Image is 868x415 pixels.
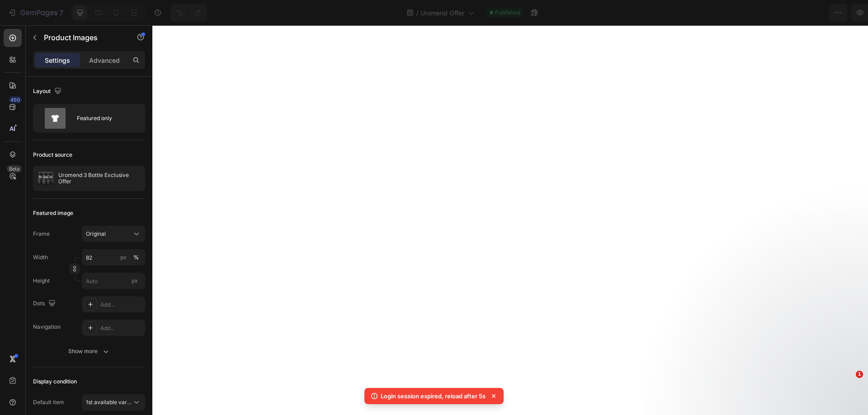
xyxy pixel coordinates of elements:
input: px [82,273,145,289]
span: Original [86,230,106,238]
div: 450 [9,96,22,103]
div: Show more [68,347,110,356]
p: Settings [45,56,70,65]
span: 1 [856,371,863,378]
div: Default item [33,398,64,406]
div: Display condition [33,378,77,386]
button: Publish [808,4,846,22]
div: Publish [816,8,838,18]
button: px [131,252,142,263]
div: Undo/Redo [170,4,207,22]
div: Featured image [33,209,73,217]
p: Product Images [44,32,121,43]
span: px [132,277,138,284]
div: Layout [33,85,63,98]
div: Product source [33,151,72,159]
p: Advanced [89,56,120,65]
iframe: Intercom live chat [837,384,859,406]
button: Save [774,4,804,22]
button: 7 [4,4,67,22]
p: Uromend 3 Bottle Exclusive Offer [58,172,142,185]
div: Navigation [33,323,61,331]
div: Featured only [77,108,132,129]
span: Published [495,9,520,17]
div: % [133,253,139,261]
label: Width [33,253,48,261]
button: Original [82,226,145,242]
button: % [118,252,129,263]
img: product feature img [37,169,55,187]
div: Add... [100,324,143,332]
iframe: Design area [152,25,868,415]
label: Frame [33,230,50,238]
button: 1st available variant [82,394,145,410]
button: Show more [33,343,145,359]
span: Save [782,9,797,17]
p: Login session expired, reload after 5s [381,392,486,401]
span: 1st available variant [86,399,137,406]
div: Beta [7,165,22,173]
div: px [120,253,127,261]
input: px% [82,249,145,266]
div: Add... [100,301,143,309]
div: Dots [33,298,57,310]
label: Height [33,277,50,285]
p: 7 [59,7,63,18]
span: Uromend Offer [420,8,464,18]
span: / [416,8,419,18]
